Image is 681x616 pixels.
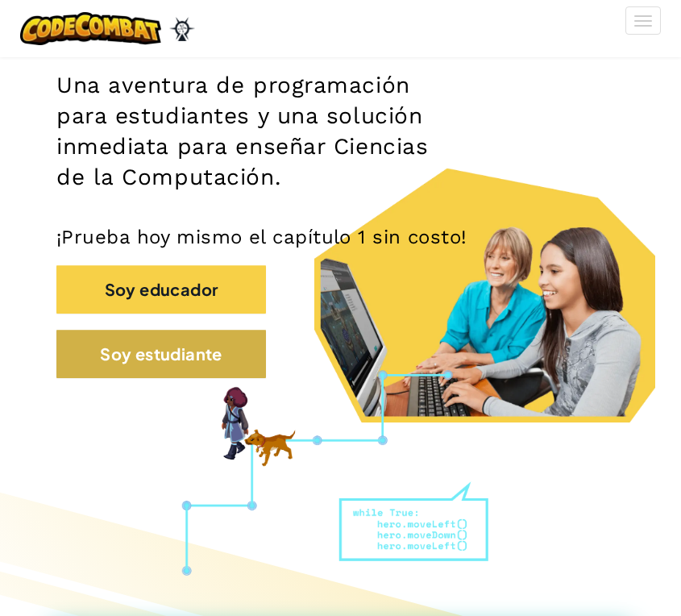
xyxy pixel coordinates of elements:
[56,225,625,249] p: ¡Prueba hoy mismo el capítulo 1 sin costo!
[56,70,437,193] h2: Una aventura de programación para estudiantes y una solución inmediata para enseñar Ciencias de l...
[20,12,161,45] img: CodeCombat logo
[169,17,195,41] img: Ozaria
[56,265,266,314] button: Soy educador
[56,330,266,378] button: Soy estudiante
